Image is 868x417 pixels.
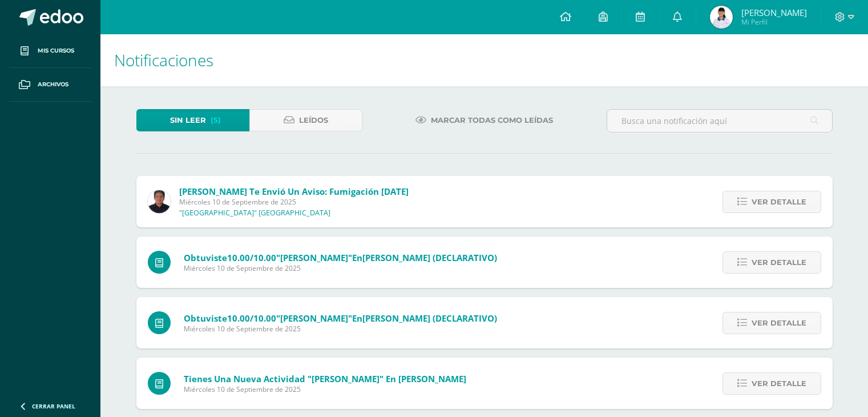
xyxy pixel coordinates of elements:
span: Miércoles 10 de Septiembre de 2025 [184,263,497,273]
span: [PERSON_NAME] (DECLARATIVO) [362,252,497,263]
span: Obtuviste en [184,312,497,324]
span: Miércoles 10 de Septiembre de 2025 [184,384,466,394]
a: Sin leer(5) [136,109,249,131]
input: Busca una notificación aquí [607,110,832,132]
img: a870b3e5c06432351c4097df98eac26b.png [710,6,733,29]
span: Cerrar panel [32,402,75,410]
span: Leídos [299,110,328,131]
span: Sin leer [170,110,206,131]
span: [PERSON_NAME] te envió un aviso: Fumigación [DATE] [179,186,409,197]
span: 10.00/10.00 [227,252,276,263]
a: Marcar todas como leídas [401,109,567,131]
a: Leídos [249,109,362,131]
span: "[PERSON_NAME]" [276,252,352,263]
span: Notificaciones [114,49,213,71]
span: Mi Perfil [741,17,807,27]
span: "[PERSON_NAME]" [276,312,352,324]
span: Ver detalle [752,312,806,334]
span: Ver detalle [752,252,806,273]
span: Obtuviste en [184,252,497,263]
span: Ver detalle [752,373,806,394]
span: Ver detalle [752,191,806,212]
a: Mis cursos [9,34,91,68]
span: Marcar todas como leídas [431,110,553,131]
span: 10.00/10.00 [227,312,276,324]
span: [PERSON_NAME] (DECLARATIVO) [362,312,497,324]
span: Miércoles 10 de Septiembre de 2025 [179,197,409,207]
span: Archivos [38,80,68,89]
span: Miércoles 10 de Septiembre de 2025 [184,324,497,334]
p: "[GEOGRAPHIC_DATA]" [GEOGRAPHIC_DATA] [179,209,330,218]
span: Mis cursos [38,46,74,55]
img: eff8bfa388aef6dbf44d967f8e9a2edc.png [148,190,171,213]
a: Archivos [9,68,91,102]
span: Tienes una nueva actividad "[PERSON_NAME]" En [PERSON_NAME] [184,373,466,384]
span: [PERSON_NAME] [741,7,807,18]
span: (5) [211,110,221,131]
